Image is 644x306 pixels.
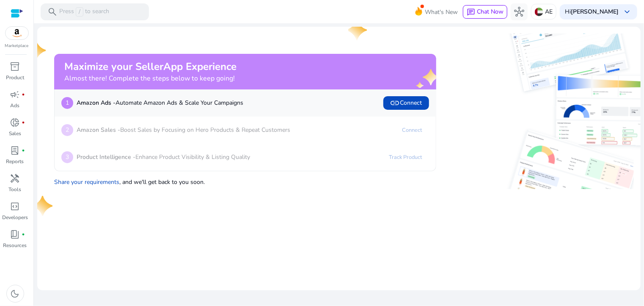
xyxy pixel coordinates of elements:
[22,149,25,152] span: fiber_manual_record
[22,233,25,236] span: fiber_manual_record
[77,153,135,161] b: Product Intelligence -
[390,98,422,108] span: Connect
[390,98,400,108] span: link
[54,178,119,186] a: Share your requirements
[10,89,20,100] span: campaign
[383,150,429,164] a: Track Product
[622,7,632,17] span: keyboard_arrow_down
[10,117,20,128] span: donut_small
[76,7,83,17] span: /
[77,99,116,107] b: Amazon Ads -
[22,93,25,96] span: fiber_manual_record
[61,151,73,163] p: 3
[10,229,20,239] span: book_4
[383,96,429,110] button: linkConnect
[10,201,20,211] span: code_blocks
[463,5,507,19] button: chatChat Now
[565,9,619,15] p: Hi
[54,174,436,186] p: , and we'll get back to you soon.
[6,158,24,165] p: Reports
[514,7,524,17] span: hub
[10,61,20,72] span: inventory_2
[545,4,553,19] p: AE
[9,130,21,137] p: Sales
[2,214,28,221] p: Developers
[10,289,20,299] span: dark_mode
[59,7,109,17] p: Press to search
[64,61,237,73] h2: Maximize your SellerApp Experience
[34,196,54,216] img: one-star.svg
[61,124,73,136] p: 2
[64,75,237,83] h4: Almost there! Complete the steps below to keep going!
[11,102,20,109] p: Ads
[22,121,25,124] span: fiber_manual_record
[77,125,290,134] p: Boost Sales by Focusing on Hero Products & Repeat Customers
[6,27,28,39] img: amazon.svg
[535,8,543,16] img: ae.svg
[571,8,619,16] b: [PERSON_NAME]
[6,74,24,81] p: Product
[5,43,29,49] p: Marketplace
[348,20,369,40] img: one-star.svg
[10,145,20,156] span: lab_profile
[467,8,475,17] span: chat
[425,5,458,19] span: What's New
[396,123,429,137] a: Connect
[9,186,22,193] p: Tools
[77,98,243,107] p: Automate Amazon Ads & Scale Your Campaigns
[3,242,27,249] p: Resources
[47,7,58,17] span: search
[61,97,73,109] p: 1
[477,8,504,16] span: Chat Now
[27,40,47,61] img: one-star.svg
[511,3,528,20] button: hub
[77,153,250,161] p: Enhance Product Visibility & Listing Quality
[10,173,20,184] span: handyman
[77,126,120,134] b: Amazon Sales -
